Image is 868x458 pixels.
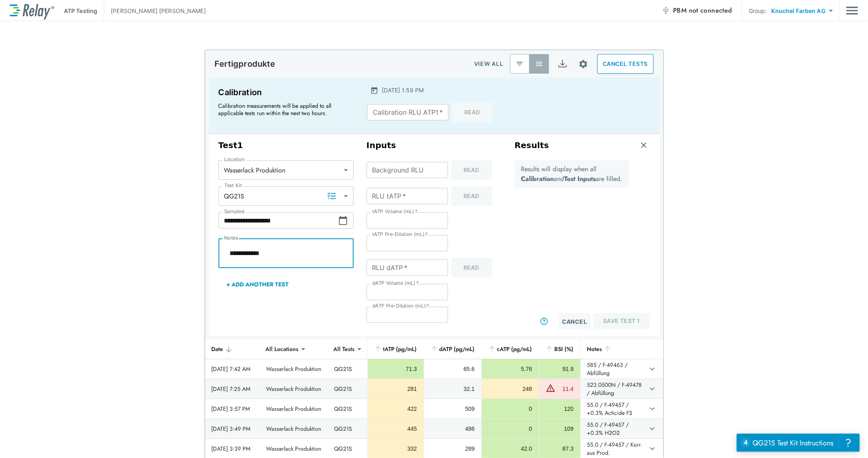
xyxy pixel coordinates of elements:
[219,86,352,99] p: Calibration
[111,7,206,15] p: [PERSON_NAME] [PERSON_NAME]
[645,382,659,396] button: expand row
[737,434,860,452] iframe: Resource center
[580,399,645,419] td: 55.0 / F-49457 / +0.3% Acticide FS
[645,402,659,416] button: expand row
[846,3,858,18] button: Main menu
[749,7,767,15] p: Group:
[573,53,594,75] button: Site setup
[516,60,524,68] img: Latest
[370,86,378,94] img: Calender Icon
[597,54,654,74] button: CANCEL TESTS
[521,164,622,184] p: Results will display when all and are filled.
[224,235,238,241] label: Notes
[546,405,574,413] div: 120
[219,140,354,150] h3: Test 1
[431,385,475,393] div: 32.1
[260,419,328,438] td: Wasserlack Produktion
[558,385,574,393] div: 11.4
[580,379,645,399] td: 523.0500N / F-49478 / Abfüllung
[224,183,242,188] label: Test Kit
[559,313,590,329] button: Cancel
[535,60,543,68] img: View All
[260,341,304,357] div: All Locations
[219,275,297,294] button: + Add Another Test
[205,339,260,359] th: Date
[645,362,659,376] button: expand row
[374,365,417,373] div: 71.3
[558,59,568,69] img: Export Icon
[431,425,475,433] div: 486
[212,365,254,373] div: [DATE] 7:42 AM
[580,419,645,438] td: 55.0 / F-49457 / +0.3% H2O2
[846,3,858,18] img: Drawer Icon
[328,359,367,379] td: QG21S
[546,445,574,453] div: 87.3
[212,405,254,413] div: [DATE] 3:57 PM
[673,5,732,16] span: PBM
[328,419,367,438] td: QG21S
[372,231,428,237] label: tATP Pre-Dilution (mL)
[580,359,645,379] td: 585 / F-49463 / Abfüllung
[430,344,475,354] div: dATP (pg/mL)
[488,405,532,413] div: 0
[219,188,354,204] div: QG21S
[431,365,475,373] div: 65.6
[374,405,417,413] div: 422
[488,344,532,354] div: cATP (pg/mL)
[662,7,670,15] img: Offline Icon
[212,385,254,393] div: [DATE] 7:25 AM
[521,174,554,183] b: Calibration
[372,303,429,309] label: dATP Pre-Dilution (mL)
[224,209,245,214] label: Sampled
[372,209,418,214] label: tATP Volume (mL)
[260,399,328,419] td: Wasserlack Produktion
[374,425,417,433] div: 445
[553,54,573,74] button: Export
[431,445,475,453] div: 289
[488,445,532,453] div: 42.0
[578,59,588,69] img: Settings Icon
[431,405,475,413] div: 509
[328,379,367,399] td: QG21S
[564,174,596,183] b: Test Inputs
[374,445,417,453] div: 332
[219,102,349,117] p: Calibration measurements will be applied to all applicable tests run within the next two hours.
[645,422,659,436] button: expand row
[260,359,328,379] td: Wasserlack Produktion
[488,365,532,373] div: 5.76
[488,385,532,393] div: 248
[587,344,639,354] div: Notes
[372,280,419,286] label: dATP Volume (mL)
[212,425,254,433] div: [DATE] 3:49 PM
[546,425,574,433] div: 109
[546,383,555,393] img: Warning
[260,379,328,399] td: Wasserlack Produktion
[689,6,732,15] span: not connected
[546,365,574,373] div: 91.9
[515,140,549,150] h3: Results
[488,425,532,433] div: 0
[374,344,417,354] div: tATP (pg/mL)
[545,344,574,354] div: BSI (%)
[382,86,424,94] p: [DATE] 1:59 PM
[10,2,54,20] img: LuminUltra Relay
[645,442,659,456] button: expand row
[374,385,417,393] div: 281
[328,341,361,357] div: All Tests
[367,140,502,150] h3: Inputs
[224,157,245,162] label: Location
[658,2,735,19] button: PBM not connected
[219,212,338,229] input: Choose date, selected date is Oct 13, 2025
[640,141,648,149] img: Remove
[219,162,354,178] div: Wasserlack Produktion
[212,445,254,453] div: [DATE] 3:39 PM
[328,399,367,419] td: QG21S
[474,59,503,69] p: VIEW ALL
[215,59,275,69] p: Fertigprodukte
[64,7,97,15] p: ATP Testing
